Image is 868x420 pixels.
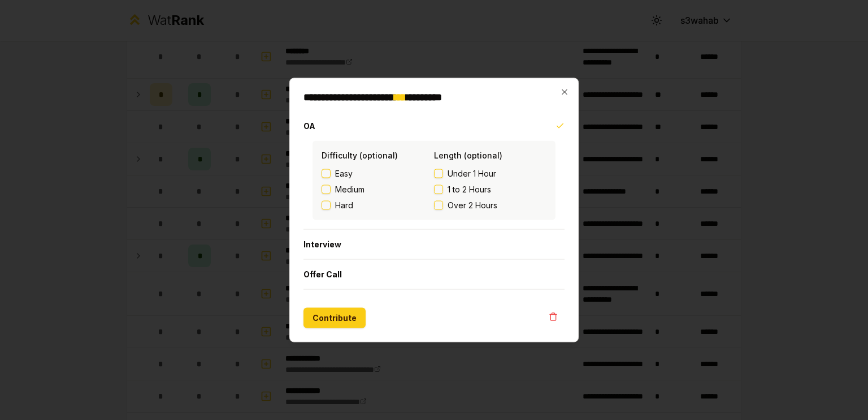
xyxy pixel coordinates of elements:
button: Over 2 Hours [434,201,443,210]
div: OA [303,141,565,229]
button: OA [303,112,565,141]
label: Difficulty (optional) [322,151,398,160]
label: Length (optional) [434,151,502,160]
button: Hard [322,201,331,210]
span: Hard [335,200,353,211]
span: 1 to 2 Hours [448,184,491,195]
button: Under 1 Hour [434,169,443,178]
button: Offer Call [303,260,565,289]
button: Medium [322,185,331,194]
button: 1 to 2 Hours [434,185,443,194]
span: Over 2 Hours [448,200,497,211]
span: Under 1 Hour [448,168,496,179]
span: Easy [335,168,353,179]
button: Interview [303,230,565,259]
button: Easy [322,169,331,178]
span: Medium [335,184,364,195]
button: Contribute [303,308,366,328]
